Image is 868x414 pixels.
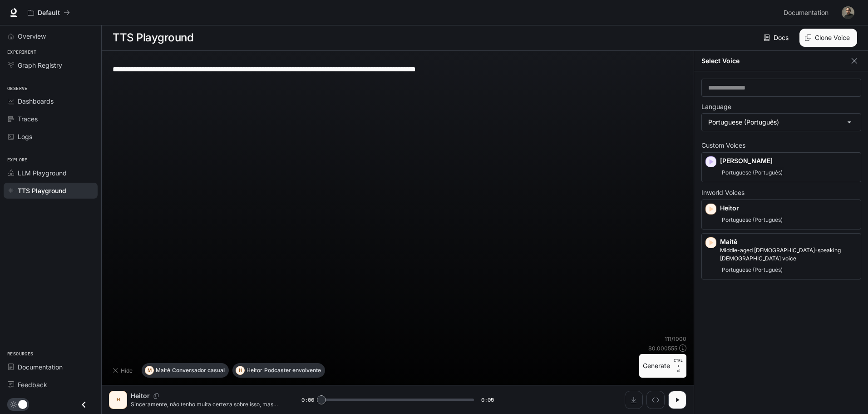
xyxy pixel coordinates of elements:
[842,6,854,19] img: User avatar
[4,165,98,181] a: LLM Playground
[720,246,857,263] p: Middle-aged Portuguese-speaking female voice
[18,31,46,41] span: Overview
[665,335,686,343] p: 111 / 1000
[674,358,683,374] p: ⏎
[236,363,244,378] div: H
[247,368,262,373] p: Heitor
[18,168,67,178] span: LLM Playground
[702,114,861,131] div: Portuguese (Português)
[172,368,225,373] p: Conversador casual
[301,395,314,404] span: 0:00
[18,362,63,372] span: Documentation
[780,4,835,22] a: Documentation
[481,395,494,404] span: 0:05
[625,391,643,409] button: Download audio
[720,237,857,246] p: Maitê
[142,363,229,378] button: MMaitêConversador casual
[18,380,47,389] span: Feedback
[674,358,683,369] p: CTRL +
[646,391,665,409] button: Inspect
[799,29,857,47] button: Clone Voice
[232,363,325,378] button: HHeitorPodcaster envolvente
[18,132,32,141] span: Logs
[4,57,98,73] a: Graph Registry
[38,9,60,17] p: Default
[701,190,861,196] p: Inworld Voices
[4,183,98,199] a: TTS Playground
[839,4,857,22] button: User avatar
[720,264,784,275] span: Portuguese (Português)
[701,104,731,110] p: Language
[18,60,62,70] span: Graph Registry
[639,354,686,378] button: GenerateCTRL +⏎
[4,129,98,145] a: Logs
[113,29,193,47] h1: TTS Playground
[648,344,677,352] p: $ 0.000555
[18,186,66,195] span: TTS Playground
[264,368,321,373] p: Podcaster envolvente
[18,399,27,409] span: Dark mode toggle
[4,93,98,109] a: Dashboards
[4,28,98,44] a: Overview
[784,7,829,19] span: Documentation
[720,156,857,165] p: [PERSON_NAME]
[762,29,792,47] a: Docs
[111,393,125,407] div: H
[131,400,280,408] p: Sinceramente, não tenho muita certeza sobre isso, mas acho que ouvi algo sobre isso no rádio na s...
[720,167,784,178] span: Portuguese (Português)
[109,363,138,378] button: Hide
[131,391,150,400] p: Heitor
[150,393,163,399] button: Copy Voice ID
[145,363,153,378] div: M
[18,114,38,124] span: Traces
[18,96,54,106] span: Dashboards
[24,4,74,22] button: All workspaces
[156,368,170,373] p: Maitê
[701,142,861,149] p: Custom Voices
[4,359,98,375] a: Documentation
[4,377,98,393] a: Feedback
[720,214,784,225] span: Portuguese (Português)
[74,395,94,414] button: Close drawer
[720,204,857,213] p: Heitor
[4,111,98,127] a: Traces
